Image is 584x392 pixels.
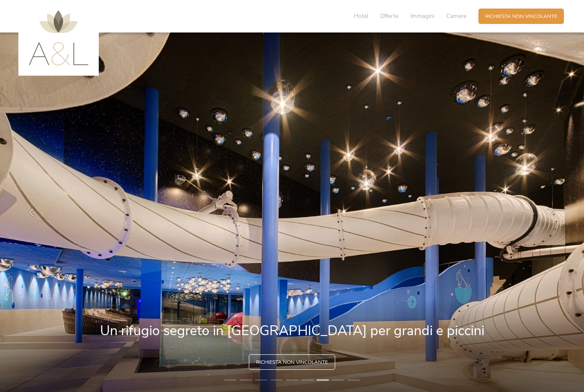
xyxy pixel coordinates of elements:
[256,359,328,366] span: Richiesta non vincolante
[410,12,434,20] span: Immagini
[485,13,557,20] span: Richiesta non vincolante
[354,12,368,20] span: Hotel
[380,12,398,20] span: Offerte
[446,12,466,20] span: Camere
[29,10,88,65] img: AMONTI & LUNARIS Wellnessresort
